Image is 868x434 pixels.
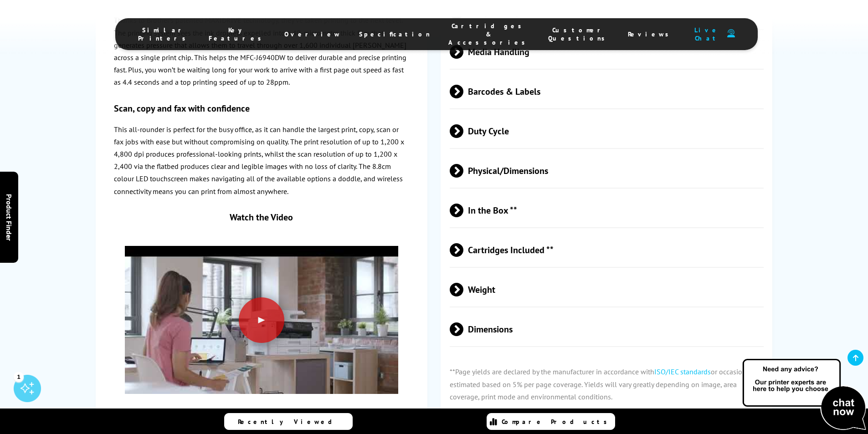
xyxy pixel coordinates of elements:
[740,357,868,432] img: Open Live Chat window
[209,26,266,42] span: Key Features
[125,211,398,223] div: Watch the Video
[14,372,24,382] div: 1
[654,367,711,376] a: ISO/IEC standards
[450,74,764,108] span: Barcodes & Labels
[114,123,409,197] p: This all-rounder is perfect for the busy office, as it can handle the largest print, copy, scan o...
[5,194,14,240] span: Product Finder
[448,22,530,46] span: Cartridges & Accessories
[450,233,764,267] span: Cartridges Included **
[450,153,764,188] span: Physical/Dimensions
[114,102,409,114] h3: Scan, copy and fax with confidence
[284,30,341,38] span: Overview
[450,193,764,227] span: In the Box **
[450,114,764,148] span: Duty Cycle
[727,29,735,38] img: user-headset-duotone.svg
[502,418,612,426] span: Compare Products
[224,413,353,430] a: Recently Viewed
[441,357,772,412] p: **Page yields are declared by the manufacturer in accordance with or occasionally estimated based...
[138,26,190,42] span: Similar Printers
[238,418,341,426] span: Recently Viewed
[487,413,615,430] a: Compare Products
[692,26,723,42] span: Live Chat
[359,30,430,38] span: Specification
[450,312,764,346] span: Dimensions
[450,272,764,306] span: Weight
[548,26,610,42] span: Customer Questions
[628,30,673,38] span: Reviews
